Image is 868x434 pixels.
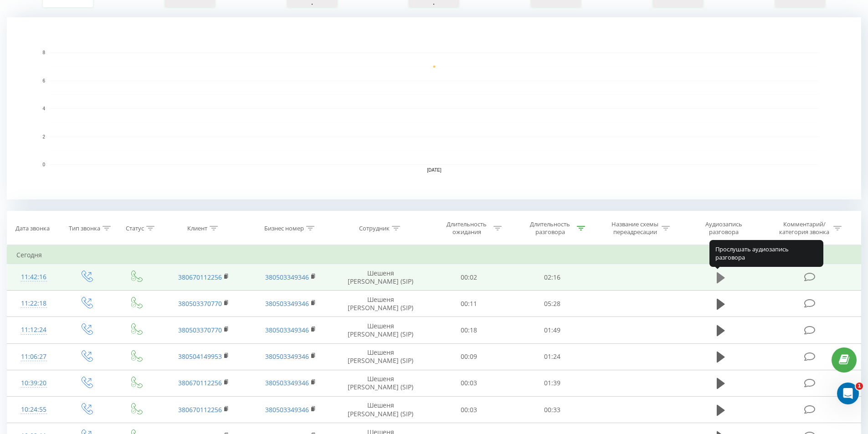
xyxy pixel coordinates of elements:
[265,273,309,281] a: 380503349346
[427,291,511,317] td: 00:11
[334,370,427,396] td: Шешеня [PERSON_NAME] (SIP)
[42,78,45,83] text: 6
[427,397,511,423] td: 00:03
[511,264,594,291] td: 02:16
[16,321,51,339] div: 11:12:24
[126,225,144,232] div: Статус
[265,352,309,361] a: 380503349346
[334,343,427,370] td: Шешеня [PERSON_NAME] (SIP)
[187,225,207,232] div: Клиент
[334,264,427,291] td: Шешеня [PERSON_NAME] (SIP)
[511,397,594,423] td: 00:33
[16,268,51,286] div: 11:42:16
[427,264,511,291] td: 00:02
[511,317,594,343] td: 01:49
[709,240,823,267] div: Прослушать аудиозапись разговора
[178,273,222,281] a: 380670112256
[856,383,863,390] span: 1
[511,370,594,396] td: 01:39
[15,225,50,232] div: Дата звонка
[7,246,861,264] td: Сегодня
[611,220,659,236] div: Название схемы переадресации
[334,397,427,423] td: Шешеня [PERSON_NAME] (SIP)
[265,326,309,334] a: 380503349346
[427,168,442,173] text: [DATE]
[264,225,304,232] div: Бизнес номер
[265,299,309,308] a: 380503349346
[16,374,51,392] div: 10:39:20
[7,17,861,199] svg: A chart.
[427,343,511,370] td: 00:09
[178,405,222,414] a: 380670112256
[511,343,594,370] td: 01:24
[16,295,51,312] div: 11:22:18
[837,383,859,404] iframe: Intercom live chat
[265,378,309,387] a: 380503349346
[69,225,100,232] div: Тип звонка
[42,134,45,139] text: 2
[178,299,222,308] a: 380503370770
[16,401,51,419] div: 10:24:55
[178,378,222,387] a: 380670112256
[511,291,594,317] td: 05:28
[334,291,427,317] td: Шешеня [PERSON_NAME] (SIP)
[16,348,51,366] div: 11:06:27
[178,326,222,334] a: 380503370770
[334,317,427,343] td: Шешеня [PERSON_NAME] (SIP)
[427,317,511,343] td: 00:18
[42,162,45,167] text: 0
[778,220,831,236] div: Комментарий/категория звонка
[526,220,575,236] div: Длительность разговора
[359,225,390,232] div: Сотрудник
[427,370,511,396] td: 00:03
[694,220,753,236] div: Аудиозапись разговора
[178,352,222,361] a: 380504149953
[42,50,45,55] text: 8
[442,220,491,236] div: Длительность ожидания
[265,405,309,414] a: 380503349346
[42,106,45,111] text: 4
